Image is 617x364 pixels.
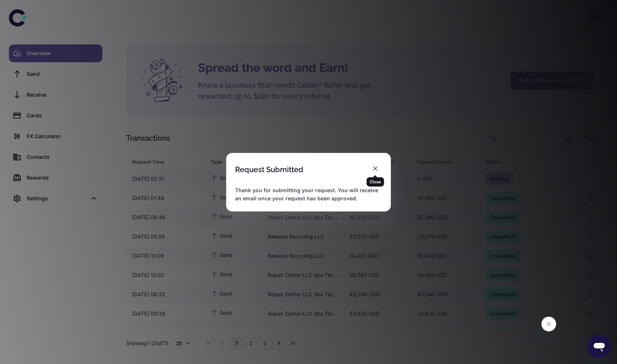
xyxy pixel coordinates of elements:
[541,317,556,331] iframe: Close message
[367,177,384,187] div: Close
[235,186,382,203] p: Thank you for submitting your request. You will receive an email once your request has been appro...
[235,165,303,174] div: Request Submitted
[4,5,53,11] span: Hi. Need any help?
[587,334,611,358] iframe: Button to launch messaging window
